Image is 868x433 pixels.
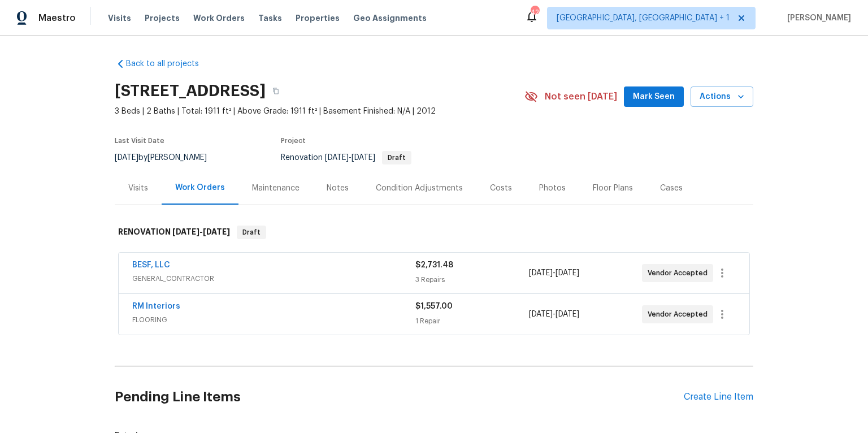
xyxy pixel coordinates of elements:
span: Mark Seen [633,90,675,104]
span: $2,731.48 [415,261,453,269]
h6: RENOVATION [118,226,230,239]
div: Work Orders [175,182,225,193]
div: Maintenance [252,183,300,194]
span: Maestro [38,12,76,24]
div: Cases [660,183,683,194]
span: Project [281,137,306,144]
a: Back to all projects [115,58,223,70]
span: GENERAL_CONTRACTOR [132,273,415,284]
div: RENOVATION [DATE]-[DATE]Draft [115,214,753,250]
span: [GEOGRAPHIC_DATA], [GEOGRAPHIC_DATA] + 1 [557,12,730,24]
span: Not seen [DATE] [545,91,617,102]
span: [DATE] [172,228,199,236]
span: Renovation [281,154,411,162]
div: Create Line Item [684,392,753,402]
div: Costs [490,183,512,194]
span: [DATE] [351,154,375,162]
div: Visits [128,183,148,194]
span: - [529,267,579,279]
span: Tasks [258,14,282,22]
span: - [325,154,375,162]
span: Geo Assignments [353,12,427,24]
span: Last Visit Date [115,137,164,144]
div: Photos [539,183,566,194]
a: RM Interiors [132,302,180,310]
button: Actions [691,86,753,107]
span: Actions [700,90,744,104]
span: Vendor Accepted [648,309,712,320]
button: Mark Seen [624,86,684,107]
div: Notes [327,183,349,194]
span: [PERSON_NAME] [783,12,851,24]
div: 42 [531,7,539,18]
span: [DATE] [529,310,553,318]
span: Draft [383,154,410,161]
span: 3 Beds | 2 Baths | Total: 1911 ft² | Above Grade: 1911 ft² | Basement Finished: N/A | 2012 [115,106,524,117]
span: $1,557.00 [415,302,453,310]
span: Visits [108,12,131,24]
a: BESF, LLC [132,261,170,269]
span: Draft [238,227,265,238]
div: Condition Adjustments [376,183,463,194]
span: [DATE] [203,228,230,236]
div: Floor Plans [593,183,633,194]
span: [DATE] [555,269,579,277]
span: FLOORING [132,314,415,326]
span: Properties [296,12,340,24]
button: Copy Address [266,81,286,101]
div: by [PERSON_NAME] [115,151,220,164]
span: - [529,309,579,320]
span: Work Orders [193,12,245,24]
div: 1 Repair [415,315,528,327]
span: - [172,228,230,236]
span: [DATE] [115,154,138,162]
span: [DATE] [529,269,553,277]
span: Projects [145,12,180,24]
h2: Pending Line Items [115,371,684,423]
h2: [STREET_ADDRESS] [115,85,266,97]
span: [DATE] [555,310,579,318]
span: Vendor Accepted [648,267,712,279]
div: 3 Repairs [415,274,528,285]
span: [DATE] [325,154,349,162]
